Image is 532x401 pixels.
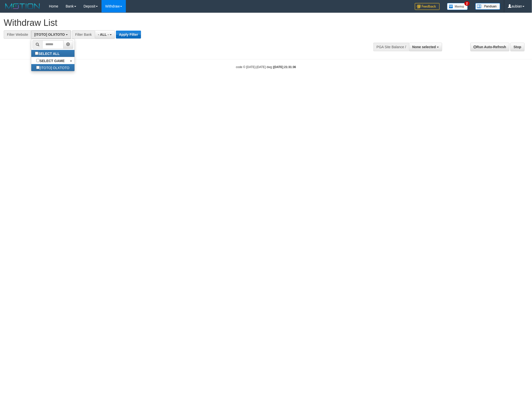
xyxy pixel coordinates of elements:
[373,43,409,51] div: PGA Site Balance /
[409,43,442,51] button: None selected
[236,65,296,69] small: code © [DATE]-[DATE] dwg |
[4,30,31,39] div: Filter Website
[95,30,115,39] button: - ALL -
[34,33,65,37] span: [ITOTO] OLXTOTO
[412,45,436,49] span: None selected
[4,2,41,10] img: MOTION_logo.png
[464,1,470,6] span: 2
[475,3,500,10] img: panduan.png
[274,65,296,69] strong: [DATE] 21:31:36
[31,50,65,57] label: SELECT ALL
[31,64,74,71] label: [ITOTO] OLXTOTO
[36,59,39,62] input: SELECT GAME
[447,3,468,10] img: Button%20Memo.svg
[4,18,350,28] h1: Withdraw List
[36,66,39,69] input: [ITOTO] OLXTOTO
[35,52,38,55] input: SELECT ALL
[72,30,95,39] div: Filter Bank
[39,59,65,63] b: SELECT GAME
[415,3,440,10] img: Feedback.jpg
[98,33,109,37] span: - ALL -
[116,31,141,39] button: Apply Filter
[470,43,509,51] a: Run Auto-Refresh
[31,30,71,39] button: [ITOTO] OLXTOTO
[31,57,74,64] a: SELECT GAME
[510,43,525,51] a: Stop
